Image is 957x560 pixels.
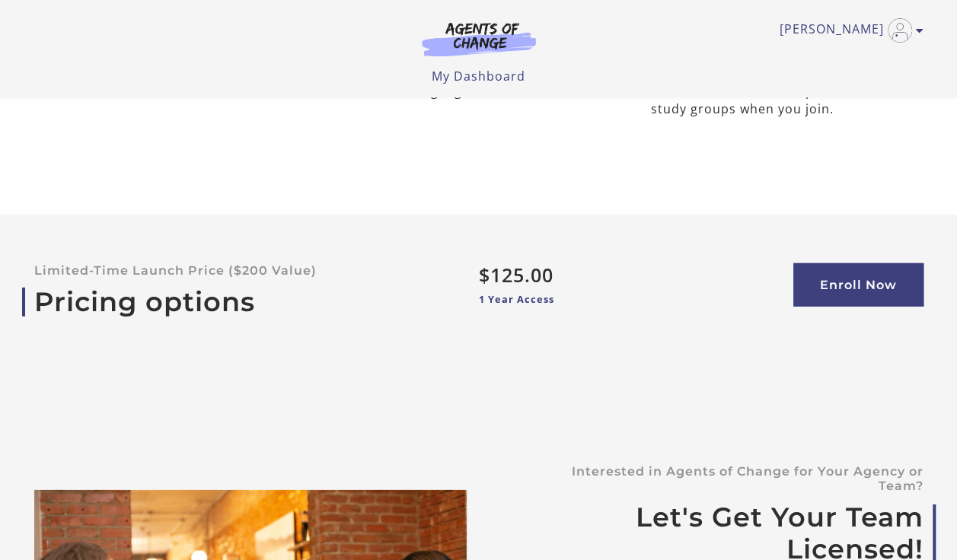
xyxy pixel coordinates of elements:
[432,68,525,84] a: My Dashboard
[793,263,924,307] a: Enroll Now
[540,464,924,493] p: Interested in Agents of Change for Your Agency or Team?
[479,292,745,307] p: 1 Year Access
[34,286,430,318] a: Pricing options
[406,21,552,56] img: Agents of Change Logo
[34,263,430,278] p: Limited-Time Launch Price ($200 Value)
[479,263,745,286] p: $125.00
[780,18,916,43] a: Toggle menu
